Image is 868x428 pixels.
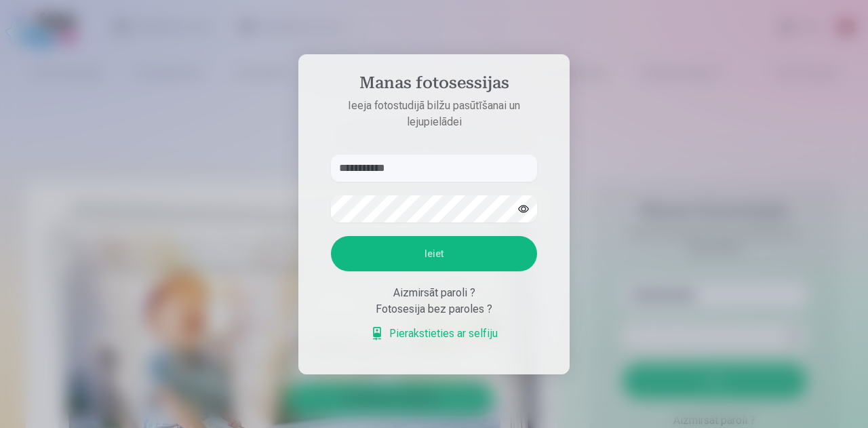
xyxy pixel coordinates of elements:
[331,236,537,271] button: Ieiet
[331,301,537,317] div: Fotosesija bez paroles ?
[317,73,551,98] h4: Manas fotosessijas
[317,98,551,130] p: Ieeja fotostudijā bilžu pasūtīšanai un lejupielādei
[370,326,498,342] a: Pierakstieties ar selfiju
[331,285,537,301] div: Aizmirsāt paroli ?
